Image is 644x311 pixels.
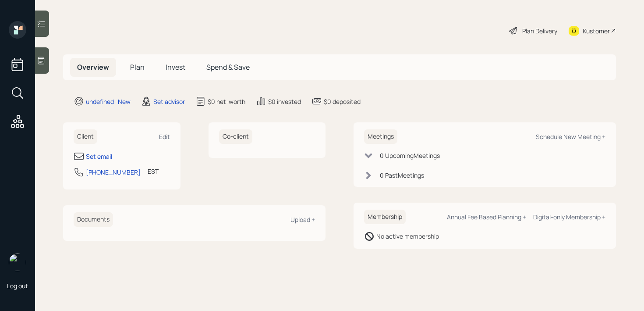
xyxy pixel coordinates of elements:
div: Schedule New Meeting + [536,132,605,141]
div: Digital-only Membership + [533,213,605,221]
span: Plan [130,62,145,72]
h6: Membership [364,210,406,224]
h6: Meetings [364,129,397,144]
div: $0 invested [268,97,301,106]
h6: Client [74,129,97,144]
h6: Co-client [219,129,252,144]
div: Log out [7,282,28,290]
div: 0 Upcoming Meeting s [380,151,440,160]
div: Kustomer [583,26,610,36]
div: $0 deposited [324,97,361,106]
span: Overview [77,62,109,72]
div: Upload + [290,215,315,224]
span: Spend & Save [206,62,250,72]
div: Set advisor [153,97,185,106]
h6: Documents [74,212,113,227]
div: EST [148,167,159,176]
span: Invest [166,62,185,72]
div: No active membership [376,232,439,241]
div: $0 net-worth [208,97,245,106]
div: Edit [159,132,170,141]
div: Plan Delivery [522,26,557,36]
div: 0 Past Meeting s [380,171,424,180]
div: undefined · New [86,97,131,106]
div: Set email [86,152,112,161]
div: Annual Fee Based Planning + [447,213,526,221]
div: [PHONE_NUMBER] [86,168,141,177]
img: retirable_logo.png [9,254,26,271]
